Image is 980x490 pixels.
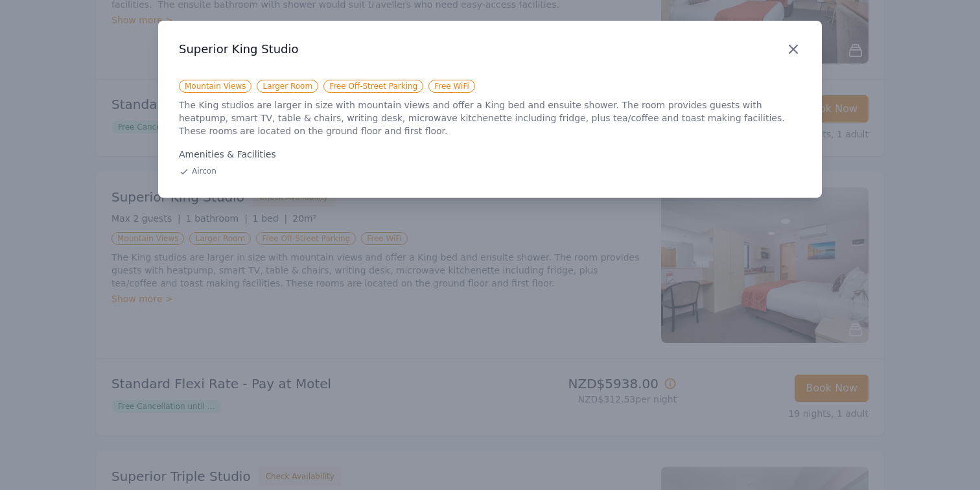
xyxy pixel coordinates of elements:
[179,99,801,137] p: The King studios are larger in size with mountain views and offer a King bed and ensuite shower. ...
[257,80,318,93] span: Larger Room
[179,80,251,93] span: Mountain Views
[192,166,216,176] span: Aircon
[323,80,423,93] span: Free Off-Street Parking
[179,41,801,57] h3: Superior King Studio
[428,80,475,93] span: Free WiFi
[179,148,801,161] div: Amenities & Facilities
